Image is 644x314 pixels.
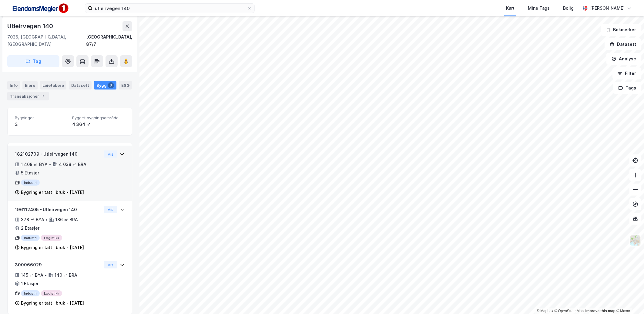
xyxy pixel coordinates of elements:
[605,38,642,50] button: Datasett
[21,189,84,196] div: Bygning er tatt i bruk - [DATE]
[15,115,67,120] span: Bygninger
[45,217,48,222] div: •
[72,115,125,120] span: Bygget bygningsområde
[21,280,39,287] div: 1 Etasjer
[119,81,132,89] div: ESG
[40,81,66,89] div: Leietakere
[614,285,644,314] iframe: Chat Widget
[92,4,247,13] input: Søk på adresse, matrikkel, gårdeiere, leietakere eller personer
[21,244,84,251] div: Bygning er tatt i bruk - [DATE]
[21,161,48,168] div: 1 408 ㎡ BYA
[613,82,642,94] button: Tags
[601,24,642,36] button: Bokmerker
[15,261,101,268] div: 300066029
[606,53,642,65] button: Analyse
[563,5,574,12] div: Bolig
[21,225,39,232] div: 2 Etasjer
[7,55,59,67] button: Tag
[585,309,615,313] a: Improve this map
[15,150,101,158] div: 182102709 - Utleirvegen 140
[40,93,46,99] div: 7
[15,121,67,128] div: 3
[69,81,92,89] div: Datasett
[21,272,43,279] div: 145 ㎡ BYA
[7,81,20,89] div: Info
[10,2,70,15] img: F4PB6Px+NJ5v8B7XTbfpPpyloAAAAASUVORK5CYII=
[614,285,644,314] div: Kontrollprogram for chat
[7,92,49,100] div: Transaksjoner
[86,33,132,48] div: [GEOGRAPHIC_DATA], 87/7
[528,5,550,12] div: Mine Tags
[108,82,114,88] div: 3
[15,206,101,213] div: 196112405 - Utleirvegen 140
[22,81,38,89] div: Eiere
[612,67,642,79] button: Filter
[45,273,47,278] div: •
[104,261,117,268] button: Vis
[506,5,515,12] div: Kart
[7,33,86,48] div: 7036, [GEOGRAPHIC_DATA], [GEOGRAPHIC_DATA]
[537,309,553,313] a: Mapbox
[55,272,77,279] div: 140 ㎡ BRA
[21,299,84,307] div: Bygning er tatt i bruk - [DATE]
[7,21,54,31] div: Utleirvegen 140
[21,216,44,223] div: 378 ㎡ BYA
[49,162,51,167] div: •
[630,235,641,246] img: Z
[94,81,116,89] div: Bygg
[55,216,78,223] div: 186 ㎡ BRA
[21,169,39,177] div: 5 Etasjer
[104,206,117,213] button: Vis
[59,161,86,168] div: 4 038 ㎡ BRA
[590,5,625,12] div: [PERSON_NAME]
[555,309,584,313] a: OpenStreetMap
[72,121,125,128] div: 4 364 ㎡
[104,150,117,158] button: Vis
